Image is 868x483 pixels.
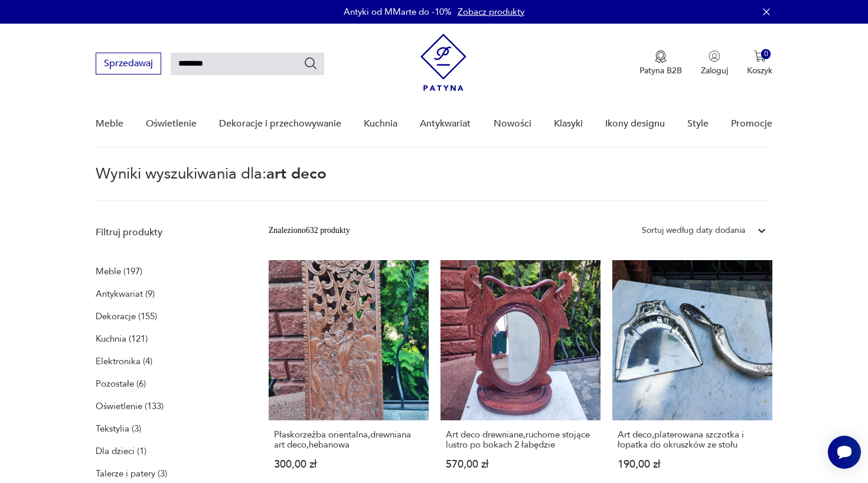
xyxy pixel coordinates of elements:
a: Meble (197) [96,263,142,280]
button: Sprzedawaj [96,53,161,74]
img: Ikona koszyka [754,50,766,62]
p: Filtruj produkty [96,226,240,239]
img: Patyna - sklep z meblami i dekoracjami vintage [420,34,466,91]
a: Talerze i patery (3) [96,465,167,482]
h3: Art deco drewniane,ruchome stojące lustro po bokach 2 łabędzie [446,430,595,450]
a: Elektronika (4) [96,353,152,369]
img: Ikonka użytkownika [709,50,720,62]
h3: Płaskorzeźba orientalna,drewniana art deco,hebanowa [274,430,423,450]
a: Dla dzieci (1) [96,443,146,459]
span: art deco [266,163,327,184]
a: Oświetlenie [146,101,197,147]
a: Pozostałe (6) [96,375,146,392]
p: Zaloguj [701,65,728,76]
img: Ikona medalu [655,50,667,63]
a: Promocje [731,101,772,147]
a: Style [687,101,709,147]
div: 0 [761,49,771,59]
p: Antyki od MMarte do -10% [344,6,452,18]
a: Dekoracje i przechowywanie [219,101,341,147]
a: Tekstylia (3) [96,420,141,437]
a: Meble [96,101,123,147]
a: Ikony designu [605,101,665,147]
a: Nowości [494,101,531,147]
a: Ikona medaluPatyna B2B [639,50,682,76]
div: Znaleziono 632 produkty [269,224,350,237]
button: Patyna B2B [639,50,682,76]
a: Antykwariat (9) [96,286,155,302]
p: 300,00 zł [274,459,423,469]
iframe: Smartsupp widget button [828,436,861,469]
button: Zaloguj [701,50,728,76]
a: Zobacz produkty [458,6,524,18]
p: Wyniki wyszukiwania dla: [96,167,773,201]
p: 570,00 zł [446,459,595,469]
button: 0Koszyk [747,50,772,76]
a: Antykwariat [420,101,471,147]
div: Sortuj według daty dodania [642,224,745,237]
p: Koszyk [747,65,772,76]
h3: Art deco,platerowana szczotka i łopatka do okruszków ze stołu [618,430,767,450]
a: Sprzedawaj [96,60,161,69]
p: 190,00 zł [618,459,767,469]
a: Dekoracje (155) [96,308,157,325]
button: Szukaj [304,56,318,70]
a: Oświetlenie (133) [96,398,164,414]
a: Kuchnia (121) [96,330,148,347]
a: Kuchnia [364,101,397,147]
a: Klasyki [554,101,583,147]
p: Patyna B2B [639,65,682,76]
